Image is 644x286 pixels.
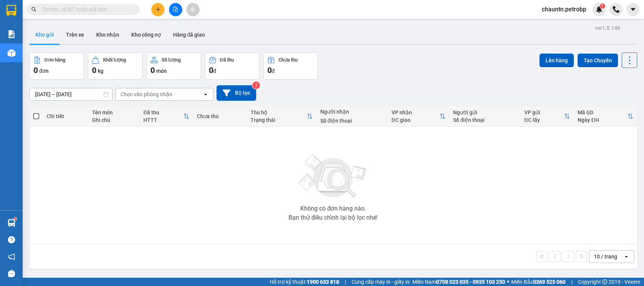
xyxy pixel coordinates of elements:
strong: 0369 525 060 [533,279,566,285]
input: Select a date range. [30,88,112,100]
div: Ngày ĐH [578,117,627,123]
span: ⚪️ [507,280,509,283]
div: VP gửi [524,109,564,115]
div: VP nhận [392,109,440,115]
span: plus [155,7,161,12]
div: Số lượng [161,57,181,63]
span: 0 [267,66,272,75]
span: kg [98,68,103,74]
span: chauntn.petrobp [536,5,592,14]
th: Toggle SortBy [521,106,574,126]
div: Thu hộ [251,109,307,115]
span: Cung cấp máy in - giấy in: [352,278,410,286]
span: 1 [601,3,604,9]
span: aim [190,7,195,12]
img: logo-vxr [6,5,16,16]
div: ĐC giao [392,117,440,123]
div: Người gửi [453,109,517,115]
div: Chưa thu [278,57,298,63]
span: file-add [173,7,178,12]
sup: 1 [600,3,605,9]
img: icon-new-feature [596,6,603,13]
div: Số điện thoại [320,118,384,124]
span: 0 [34,66,38,75]
button: Kho nhận [90,26,125,44]
span: caret-down [630,6,636,13]
th: Toggle SortBy [247,106,317,126]
span: question-circle [8,236,15,243]
span: món [156,68,167,74]
span: Miền Bắc [511,278,566,286]
div: ver 1.8.146 [595,24,620,32]
svg: open [623,254,629,260]
button: Hàng đã giao [167,26,211,44]
button: Khối lượng0kg [88,52,143,80]
span: message [8,270,15,277]
img: solution-icon [8,30,15,38]
div: Đơn hàng [45,57,65,63]
div: Số điện thoại [453,117,517,123]
input: Tìm tên, số ĐT hoặc mã đơn [41,5,131,14]
th: Toggle SortBy [388,106,450,126]
span: đơn [39,68,49,74]
img: svg+xml;base64,PHN2ZyBjbGFzcz0ibGlzdC1wbHVnX19zdmciIHhtbG5zPSJodHRwOi8vd3d3LnczLm9yZy8yMDAwL3N2Zy... [295,150,371,203]
button: Bộ lọc [217,85,256,101]
span: | [571,278,572,286]
span: 0 [92,66,96,75]
img: warehouse-icon [8,219,15,227]
th: Toggle SortBy [140,106,193,126]
button: file-add [169,3,182,16]
div: Khối lượng [103,57,126,63]
div: Không có đơn hàng nào. [300,206,366,212]
span: 0 [209,66,213,75]
span: đ [272,68,275,74]
div: Đã thu [220,57,234,63]
div: 10 / trang [594,253,617,260]
span: 0 [151,66,155,75]
span: Hỗ trợ kỹ thuật: [270,278,339,286]
div: Người nhận [320,109,384,115]
div: Ghi chú [92,117,136,123]
strong: 1900 633 818 [307,279,339,285]
button: Tạo Chuyến [578,54,618,67]
span: | [345,278,346,286]
th: Toggle SortBy [574,106,637,126]
button: aim [186,3,200,16]
div: Chi tiết [47,113,85,119]
div: Trạng thái [251,117,307,123]
button: Lên hàng [539,54,574,67]
div: Tên món [92,109,136,115]
div: Đã thu [143,109,183,115]
div: ĐC lấy [524,117,564,123]
button: Kho gửi [29,26,60,44]
span: Miền Nam [412,278,505,286]
strong: 0708 023 035 - 0935 103 250 [436,279,505,285]
button: Kho công nợ [125,26,167,44]
svg: open [203,91,209,97]
img: phone-icon [613,6,619,13]
button: Trên xe [60,26,90,44]
span: đ [213,68,216,74]
button: Chưa thu0đ [263,52,318,80]
span: copyright [602,279,607,284]
span: search [31,7,37,12]
button: Đã thu0đ [205,52,260,80]
sup: 1 [14,218,17,220]
button: Đơn hàng0đơn [29,52,84,80]
button: plus [151,3,164,16]
button: caret-down [626,3,639,16]
div: Chọn văn phòng nhận [120,91,172,98]
div: HTTT [143,117,183,123]
div: Bạn thử điều chỉnh lại bộ lọc nhé! [289,215,378,221]
div: Mã GD [578,109,627,115]
div: Chưa thu [197,113,243,119]
button: Số lượng0món [146,52,201,80]
span: notification [8,253,15,260]
img: warehouse-icon [8,49,15,57]
sup: 2 [252,81,260,89]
